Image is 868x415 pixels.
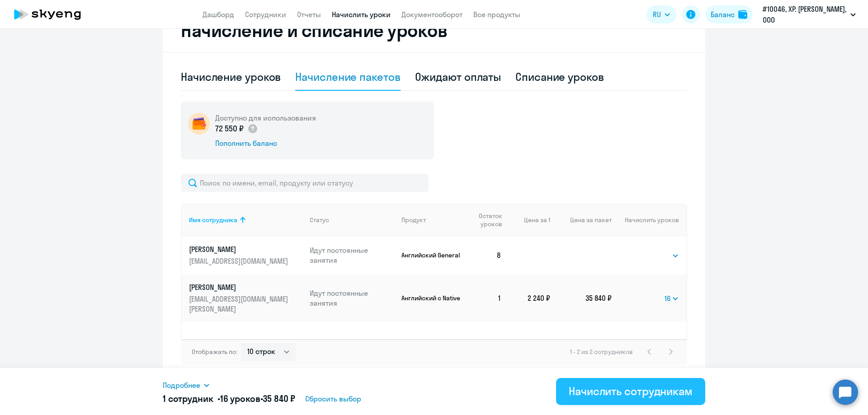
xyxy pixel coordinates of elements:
h5: 1 сотрудник • • [163,392,295,405]
p: Идут постоянные занятия [310,245,395,265]
a: Начислить уроки [332,10,391,19]
a: [PERSON_NAME][EMAIL_ADDRESS][DOMAIN_NAME][PERSON_NAME] [189,282,302,314]
span: 1 - 2 из 2 сотрудников [570,348,633,356]
th: Цена за 1 [509,204,550,236]
img: wallet-circle.png [188,113,210,135]
td: 1 [462,274,509,322]
p: [EMAIL_ADDRESS][DOMAIN_NAME][PERSON_NAME] [189,294,290,314]
h5: Доступно для использования [215,113,316,123]
a: Отчеты [297,10,321,19]
div: Имя сотрудника [189,216,302,224]
span: Сбросить выбор [305,393,361,404]
div: Начислить сотрудникам [569,384,693,398]
span: Подробнее [163,380,200,391]
a: Сотрудники [245,10,286,19]
td: 8 [462,236,509,274]
button: RU [646,5,676,23]
a: Дашборд [203,10,234,19]
div: Баланс [711,9,735,20]
span: 35 840 ₽ [263,393,295,404]
button: Начислить сотрудникам [556,378,705,405]
div: Ожидают оплаты [415,70,501,84]
td: 35 840 ₽ [550,274,612,322]
span: 16 уроков [220,393,260,404]
th: Начислить уроков [612,204,686,236]
button: Балансbalance [705,5,753,23]
td: 2 240 ₽ [509,274,550,322]
button: #10046, ХР. [PERSON_NAME], ООО [758,4,860,25]
div: Списание уроков [515,70,604,84]
div: Остаток уроков [470,212,509,228]
p: Английский General [401,251,462,259]
input: Поиск по имени, email, продукту или статусу [181,174,429,192]
div: Статус [310,216,329,224]
a: Документооборот [401,10,462,19]
a: [PERSON_NAME][EMAIL_ADDRESS][DOMAIN_NAME] [189,244,302,266]
p: Идут постоянные занятия [310,288,395,308]
span: RU [653,9,661,20]
p: [PERSON_NAME] [189,244,290,254]
div: Продукт [401,216,426,224]
span: Отображать по: [192,348,237,356]
div: Продукт [401,216,462,224]
div: Начисление пакетов [295,70,400,84]
p: 72 550 ₽ [215,123,258,135]
h2: Начисление и списание уроков [181,19,687,41]
p: [PERSON_NAME] [189,282,290,292]
p: #10046, ХР. [PERSON_NAME], ООО [763,4,847,25]
div: Статус [310,216,395,224]
p: Английский с Native [401,294,462,302]
a: Все продукты [473,10,520,19]
img: balance [738,10,747,19]
p: [EMAIL_ADDRESS][DOMAIN_NAME] [189,256,290,266]
div: Начисление уроков [181,70,281,84]
div: Пополнить баланс [215,138,316,148]
div: Имя сотрудника [189,216,237,224]
span: Остаток уроков [470,212,502,228]
th: Цена за пакет [550,204,612,236]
